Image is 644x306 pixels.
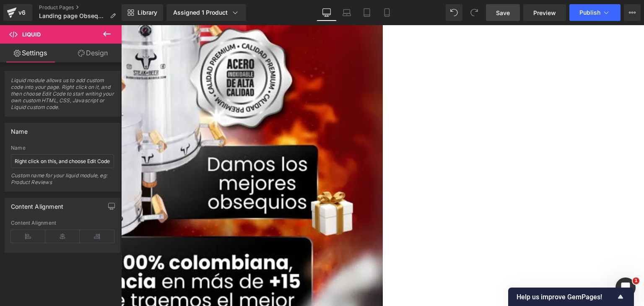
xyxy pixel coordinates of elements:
span: Liquid module allows us to add custom code into your page. Right click on it, and then choose Edi... [11,77,114,116]
a: Preview [523,4,566,21]
button: Undo [446,4,462,21]
span: Help us improve GemPages! [517,293,615,301]
a: Design [62,44,123,62]
div: Assigned 1 Product [173,8,239,17]
button: Publish [569,4,621,21]
a: Tablet [357,4,377,21]
a: Product Pages [39,4,122,11]
span: Save [496,8,510,17]
a: v6 [3,4,32,21]
button: More [624,4,641,21]
a: Desktop [317,4,337,21]
div: Content Alignment [11,198,63,210]
span: Liquid [22,31,41,38]
button: Show survey - Help us improve GemPages! [517,292,626,302]
div: Content Alignment [11,220,114,226]
div: Custom name for your liquid module, eg: Product Reviews [11,172,114,191]
iframe: Intercom live chat [615,277,636,298]
div: v6 [17,7,27,18]
div: Name [11,145,114,151]
a: Mobile [377,4,397,21]
span: Landing page Obsequios [39,13,106,19]
span: Library [138,9,157,16]
span: Publish [579,9,600,16]
span: Preview [533,8,556,17]
div: Name [11,123,28,135]
a: New Library [122,4,163,21]
button: Redo [466,4,483,21]
a: Laptop [337,4,357,21]
span: 1 [633,277,639,284]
